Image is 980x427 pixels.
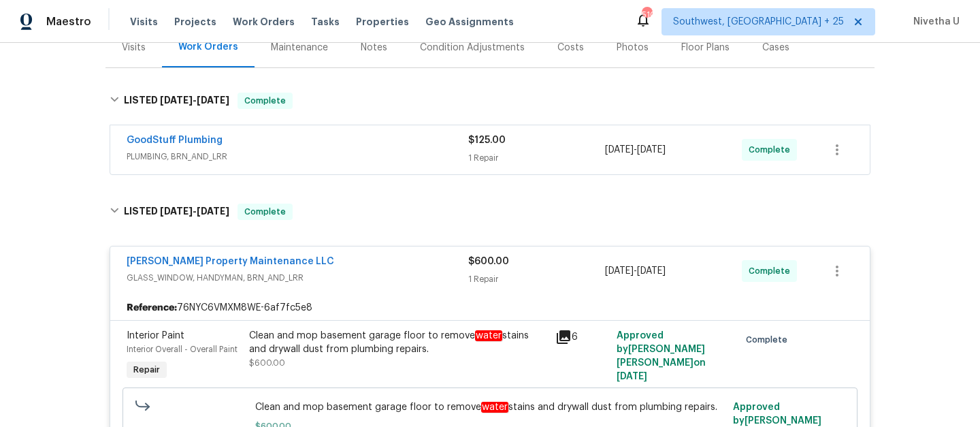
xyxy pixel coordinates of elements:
[239,94,291,108] span: Complete
[127,257,334,266] a: [PERSON_NAME] Property Maintenance LLC
[311,17,340,27] span: Tasks
[105,190,875,234] div: LISTED [DATE]-[DATE]Complete
[642,8,651,22] div: 510
[160,206,193,216] span: [DATE]
[605,264,666,278] span: -
[127,136,223,145] a: GoodStuff Plumbing
[127,301,177,315] b: Reference:
[239,205,291,219] span: Complete
[468,151,605,165] div: 1 Repair
[127,331,184,341] span: Interior Paint
[605,266,634,276] span: [DATE]
[749,143,796,157] span: Complete
[46,15,91,29] span: Maestro
[637,266,666,276] span: [DATE]
[249,329,547,356] div: Clean and mop basement garage floor to remove stains and drywall dust from plumbing repairs.
[255,400,725,414] span: Clean and mop basement garage floor to remove stains and drywall dust from plumbing repairs.
[124,204,229,220] h6: LISTED
[127,345,238,353] span: Interior Overall - Overall Paint
[160,206,229,216] span: -
[637,145,666,155] span: [DATE]
[420,41,525,54] div: Condition Adjustments
[555,329,608,345] div: 6
[617,41,649,54] div: Photos
[128,363,165,377] span: Repair
[197,206,229,216] span: [DATE]
[122,41,146,54] div: Visits
[617,331,706,381] span: Approved by [PERSON_NAME] [PERSON_NAME] on
[160,95,229,105] span: -
[124,93,229,109] h6: LISTED
[746,333,793,347] span: Complete
[468,257,509,266] span: $600.00
[174,15,216,29] span: Projects
[197,95,229,105] span: [DATE]
[605,143,666,157] span: -
[361,41,387,54] div: Notes
[468,272,605,286] div: 1 Repair
[233,15,295,29] span: Work Orders
[127,271,468,285] span: GLASS_WINDOW, HANDYMAN, BRN_AND_LRR
[356,15,409,29] span: Properties
[105,79,875,123] div: LISTED [DATE]-[DATE]Complete
[160,95,193,105] span: [DATE]
[673,15,844,29] span: Southwest, [GEOGRAPHIC_DATA] + 25
[749,264,796,278] span: Complete
[605,145,634,155] span: [DATE]
[425,15,514,29] span: Geo Assignments
[249,359,285,367] span: $600.00
[481,402,508,413] em: water
[271,41,328,54] div: Maintenance
[557,41,584,54] div: Costs
[110,296,870,320] div: 76NYC6VMXM8WE-6af7fc5e8
[127,150,468,163] span: PLUMBING, BRN_AND_LRR
[130,15,158,29] span: Visits
[468,136,506,145] span: $125.00
[762,41,789,54] div: Cases
[681,41,730,54] div: Floor Plans
[617,372,647,381] span: [DATE]
[178,40,238,54] div: Work Orders
[908,15,960,29] span: Nivetha U
[475,330,502,341] em: water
